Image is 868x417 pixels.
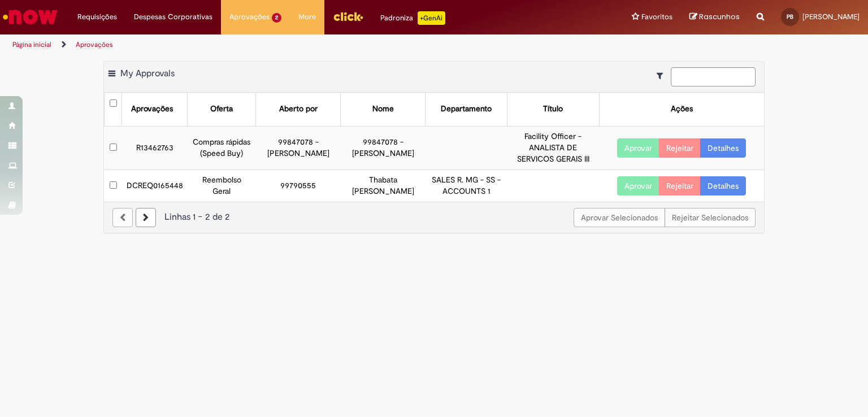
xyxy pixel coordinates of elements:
[12,40,51,49] a: Página inicial
[298,11,316,23] span: More
[657,72,669,80] i: Mostrar filtros para: Suas Solicitações
[256,126,341,170] td: 99847078 - [PERSON_NAME]
[333,8,363,25] img: click_logo_yellow_360x200.png
[279,103,318,115] div: Aberto por
[372,103,394,115] div: Nome
[380,11,445,25] div: Padroniza
[122,93,188,126] th: Aprovações
[188,126,256,170] td: Compras rápidas (Speed Buy)
[617,138,659,158] button: Aprovar
[341,170,426,201] td: Thabata [PERSON_NAME]
[229,11,270,23] span: Aprovações
[671,103,693,115] div: Ações
[617,176,659,196] button: Aprovar
[122,170,188,201] td: DCREQ0165448
[641,11,672,23] span: Favoritos
[134,11,212,23] span: Despesas Corporativas
[112,211,756,224] div: Linhas 1 − 2 de 2
[8,34,570,55] ul: Trilhas de página
[272,13,281,23] span: 2
[76,40,113,49] a: Aprovações
[77,11,117,23] span: Requisições
[426,170,507,201] td: SALES R. MG - SS - ACCOUNTS 1
[700,176,746,196] a: Detalhes
[418,11,445,25] p: +GenAi
[210,103,233,115] div: Oferta
[131,103,173,115] div: Aprovações
[188,170,256,201] td: Reembolso Geral
[699,11,740,22] span: Rascunhos
[689,12,740,23] a: Rascunhos
[441,103,492,115] div: Departamento
[256,170,341,201] td: 99790555
[700,138,746,158] a: Detalhes
[659,138,701,158] button: Rejeitar
[659,176,701,196] button: Rejeitar
[787,13,793,20] span: PB
[122,126,188,170] td: R13462763
[507,126,599,170] td: Facility Officer - ANALISTA DE SERVICOS GERAIS III
[1,6,59,28] img: ServiceNow
[120,68,175,79] span: My Approvals
[543,103,563,115] div: Título
[341,126,426,170] td: 99847078 - [PERSON_NAME]
[802,12,860,21] span: [PERSON_NAME]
